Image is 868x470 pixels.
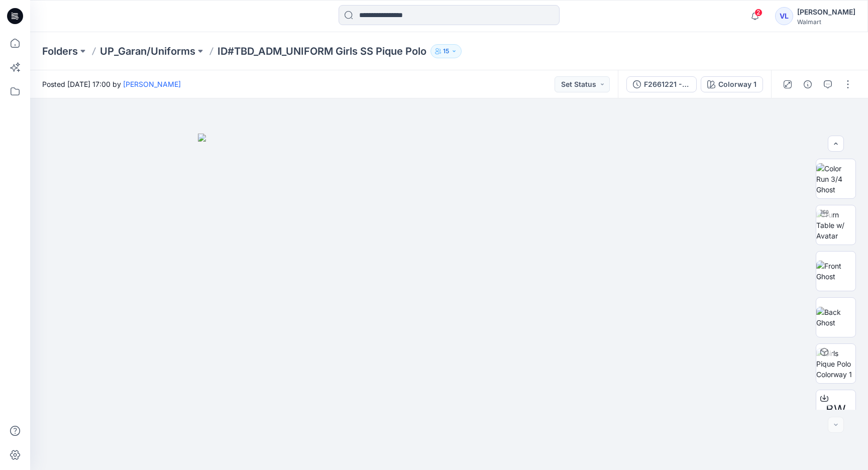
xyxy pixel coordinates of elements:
[816,163,855,195] img: Color Run 3/4 Ghost
[718,79,756,90] div: Colorway 1
[800,76,816,92] button: Details
[198,134,700,470] img: eyJhbGciOiJIUzI1NiIsImtpZCI6IjAiLCJzbHQiOiJzZXMiLCJ0eXAiOiJKV1QifQ.eyJkYXRhIjp7InR5cGUiOiJzdG9yYW...
[626,76,697,92] button: F2661221 - Girls Pique Polo
[775,7,793,25] div: VL
[797,18,855,26] div: Walmart
[816,261,855,282] img: Front Ghost
[754,9,763,17] span: 2
[123,80,181,88] a: [PERSON_NAME]
[816,209,855,241] img: Turn Table w/ Avatar
[42,44,78,58] a: Folders
[644,79,690,90] div: F2661221 - Girls Pique Polo
[430,44,462,58] button: 15
[701,76,763,92] button: Colorway 1
[218,44,426,58] p: ID#TBD_ADM_UNIFORM Girls SS Pique Polo
[443,46,449,57] p: 15
[42,79,181,89] span: Posted [DATE] 17:00 by
[826,401,846,419] span: BW
[816,348,855,380] img: Girls Pique Polo Colorway 1
[100,44,195,58] a: UP_Garan/Uniforms
[816,307,855,328] img: Back Ghost
[797,6,855,18] div: [PERSON_NAME]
